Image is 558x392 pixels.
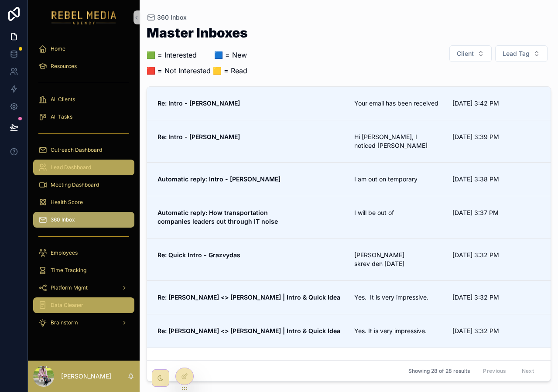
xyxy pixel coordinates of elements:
a: Meeting Dashboard [33,177,134,193]
a: 360 Inbox [147,13,187,22]
a: All Clients [33,92,134,107]
a: Time Tracking [33,262,134,278]
span: Yes. It is very impressive. [354,327,442,335]
a: Re: Quick Intro - Grazvydas[PERSON_NAME] skrev den [DATE][DATE] 3:32 PM [147,238,551,280]
a: All Tasks [33,109,134,125]
img: App logo [51,10,116,24]
span: Data Cleaner [51,302,83,309]
strong: Automatic reply: How transportation companies leaders cut through IT noise [157,209,278,225]
span: Your email has been received [354,99,442,108]
span: 360 Inbox [157,13,187,22]
span: Lead Dashboard [51,164,91,171]
h1: Master Inboxes [147,26,248,39]
span: Health Score [51,199,83,206]
strong: Automatic reply: Intro - [PERSON_NAME] [157,175,281,183]
a: Health Score [33,194,134,210]
span: Home [51,45,65,52]
span: Resources [51,63,77,70]
span: [DATE] 3:32 PM [452,327,540,335]
p: 🟩 = Interested ‎ ‎ ‎ ‎ ‎ ‎‎ ‎ 🟦 = New [147,50,248,60]
a: Outreach Dashboard [33,142,134,158]
span: Outreach Dashboard [51,147,102,153]
span: Showing 28 of 28 results [408,368,470,375]
a: Automatic reply: How transportation companies leaders cut through IT noiseI will be out of[DATE] ... [147,196,551,238]
strong: Re: [PERSON_NAME] <> [PERSON_NAME] | Intro & Quick Idea [157,327,340,334]
a: Re: [PERSON_NAME] <> [PERSON_NAME] | Intro & Quick IdeaYes. It is very impressive.[DATE] 3:32 PM [147,314,551,348]
a: Re: RE: Revenue Share? + Outbound IdeaGot this, Thank you! [DATE]-- [147,348,551,381]
a: Re: [PERSON_NAME] <> [PERSON_NAME] | Intro & Quick IdeaYes. It is very impressive.[DATE] 3:32 PM [147,280,551,314]
span: 360 Inbox [51,216,75,223]
strong: Re: [PERSON_NAME] <> [PERSON_NAME] | Intro & Quick Idea [157,293,340,301]
a: Platform Mgmt [33,280,134,296]
button: Select Button [449,45,492,62]
span: Time Tracking [51,267,86,274]
a: Resources [33,58,134,74]
span: [DATE] 3:39 PM [452,133,540,141]
strong: Re: Intro - [PERSON_NAME] [157,133,240,140]
span: All Tasks [51,113,72,120]
span: Client [457,49,474,58]
strong: Re: Intro - [PERSON_NAME] [157,99,240,107]
a: 360 Inbox [33,212,134,228]
a: Home [33,41,134,57]
a: Lead Dashboard [33,160,134,175]
span: Platform Mgmt [51,284,88,291]
span: I will be out of [354,208,442,217]
a: Employees [33,245,134,261]
a: Re: Intro - [PERSON_NAME]Your email has been received[DATE] 3:42 PM [147,87,551,120]
span: [DATE] 3:32 PM [452,293,540,302]
span: Lead Tag [503,49,530,58]
span: [DATE] 3:38 PM [452,175,540,184]
button: Select Button [495,45,548,62]
p: 🟥 = Not Interested 🟨 = Read [147,65,248,76]
a: Automatic reply: Intro - [PERSON_NAME]I am out on temporary[DATE] 3:38 PM [147,162,551,196]
span: Employees [51,249,78,256]
strong: Re: Quick Intro - Grazvydas [157,251,240,259]
a: Brainstorm [33,315,134,331]
div: scrollable content [28,35,140,342]
span: All Clients [51,96,75,103]
span: Meeting Dashboard [51,181,99,188]
p: [PERSON_NAME] [61,372,111,381]
span: [PERSON_NAME] skrev den [DATE] [354,251,442,268]
span: I am out on temporary [354,175,442,184]
span: Brainstorm [51,319,78,326]
span: [DATE] 3:37 PM [452,208,540,217]
span: [DATE] 3:32 PM [452,251,540,259]
span: Yes. It is very impressive. [354,293,442,302]
a: Re: Intro - [PERSON_NAME]Hi [PERSON_NAME], I noticed [PERSON_NAME][DATE] 3:39 PM [147,120,551,162]
span: [DATE] 3:42 PM [452,99,540,108]
span: Hi [PERSON_NAME], I noticed [PERSON_NAME] [354,133,442,150]
a: Data Cleaner [33,297,134,313]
